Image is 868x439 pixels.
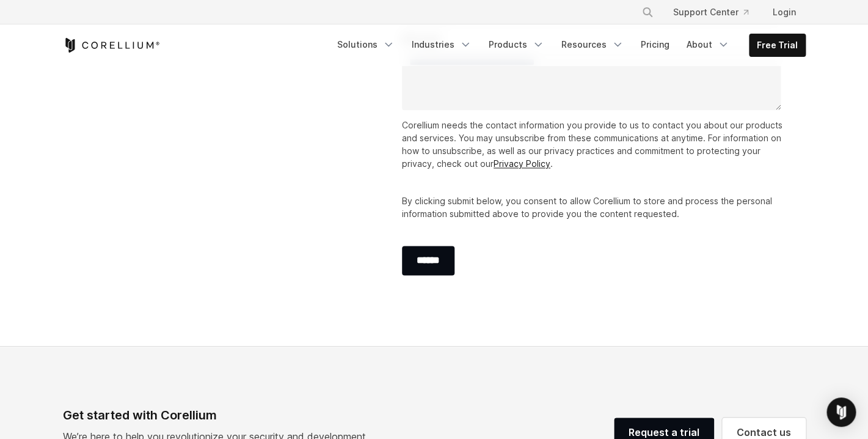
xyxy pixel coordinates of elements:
[554,34,631,56] a: Resources
[481,34,552,56] a: Products
[749,34,805,56] a: Free Trial
[330,34,402,56] a: Solutions
[663,1,758,23] a: Support Center
[402,119,786,170] p: Corellium needs the contact information you provide to us to contact you about our products and s...
[402,194,786,220] p: By clicking submit below, you consent to allow Corellium to store and process the personal inform...
[763,1,806,23] a: Login
[330,34,806,57] div: Navigation Menu
[494,158,550,169] a: Privacy Policy
[826,397,856,427] div: Open Intercom Messenger
[636,1,658,23] button: Search
[63,406,376,424] div: Get started with Corellium
[63,38,160,53] a: Corellium Home
[404,34,479,56] a: Industries
[627,1,806,23] div: Navigation Menu
[679,34,737,56] a: About
[633,34,677,56] a: Pricing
